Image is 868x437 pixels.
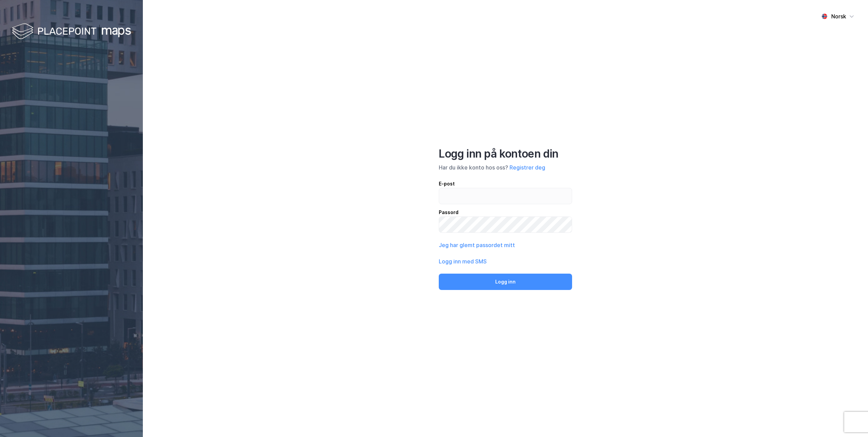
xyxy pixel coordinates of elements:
img: logo-white.f07954bde2210d2a523dddb988cd2aa7.svg [12,22,131,42]
button: Jeg har glemt passordet mitt [439,241,515,249]
div: E-post [439,180,572,188]
button: Logg inn med SMS [439,257,487,265]
button: Logg inn [439,274,572,290]
div: Logg inn på kontoen din [439,147,572,161]
div: Passord [439,208,572,216]
div: Har du ikke konto hos oss? [439,163,572,172]
button: Registrer deg [510,163,545,172]
div: Norsk [831,12,846,20]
